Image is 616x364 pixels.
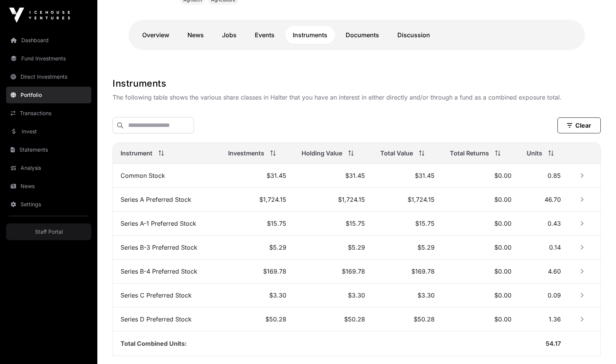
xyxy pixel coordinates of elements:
a: Settings [6,196,91,213]
img: Icehouse Ventures Logo [9,8,70,23]
span: 0.85 [548,172,561,179]
span: 1.36 [549,315,561,323]
span: 4.60 [548,267,561,275]
span: Units [527,149,542,158]
span: Total Returns [450,149,489,158]
td: $0.00 [442,283,519,307]
a: News [6,178,91,195]
td: $5.29 [294,236,373,260]
button: Clear [557,117,601,133]
nav: Tabs [135,26,579,44]
span: 0.09 [548,291,561,299]
button: Row Collapsed [576,193,588,206]
span: 0.14 [549,244,561,251]
a: Portfolio [6,87,91,103]
button: Row Collapsed [576,217,588,229]
td: $0.00 [442,188,519,212]
span: Total Value [380,149,413,158]
span: Investments [228,149,264,158]
td: $1,724.15 [221,188,294,212]
a: Fund Investments [6,50,91,67]
span: 54.17 [546,340,561,347]
button: Row Collapsed [576,265,588,277]
span: 46.70 [545,196,561,203]
td: $1,724.15 [294,188,373,212]
td: $31.45 [221,164,294,188]
td: Series D Preferred Stock [113,307,221,331]
td: Series A-1 Preferred Stock [113,212,221,236]
h1: Instruments [113,78,601,90]
td: $31.45 [373,164,442,188]
a: Invest [6,123,91,140]
td: Series B-3 Preferred Stock [113,236,221,260]
button: Row Collapsed [576,169,588,182]
a: Documents [338,26,387,44]
a: Staff Portal [6,223,91,240]
td: $3.30 [373,283,442,307]
td: $0.00 [442,236,519,260]
a: Instruments [285,26,335,44]
td: Series A Preferred Stock [113,188,221,212]
p: The following table shows the various share classes in Halter that you have an interest in either... [113,93,601,102]
td: $15.75 [221,212,294,236]
td: Series B-4 Preferred Stock [113,260,221,283]
td: Series C Preferred Stock [113,283,221,307]
button: Row Collapsed [576,241,588,253]
button: Row Collapsed [576,289,588,301]
td: $15.75 [373,212,442,236]
td: $3.30 [294,283,373,307]
td: $169.78 [221,260,294,283]
iframe: Chat Widget [578,328,616,364]
a: Discussion [390,26,438,44]
span: Total Combined Units: [121,340,187,347]
td: $169.78 [373,260,442,283]
td: $0.00 [442,212,519,236]
span: Instrument [121,149,152,158]
a: News [180,26,211,44]
a: Events [247,26,282,44]
td: $1,724.15 [373,188,442,212]
td: $50.28 [294,307,373,331]
a: Statements [6,141,91,158]
a: Transactions [6,105,91,122]
td: $50.28 [221,307,294,331]
a: Jobs [214,26,244,44]
td: $50.28 [373,307,442,331]
td: $0.00 [442,307,519,331]
td: $169.78 [294,260,373,283]
td: $0.00 [442,164,519,188]
a: Overview [135,26,177,44]
td: $5.29 [373,236,442,260]
td: $0.00 [442,260,519,283]
span: 0.43 [548,220,561,227]
button: Row Collapsed [576,313,588,325]
a: Direct Investments [6,68,91,85]
td: $5.29 [221,236,294,260]
td: $15.75 [294,212,373,236]
td: Common Stock [113,164,221,188]
td: $3.30 [221,283,294,307]
td: $31.45 [294,164,373,188]
span: Holding Value [302,149,342,158]
a: Dashboard [6,32,91,49]
a: Analysis [6,160,91,176]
